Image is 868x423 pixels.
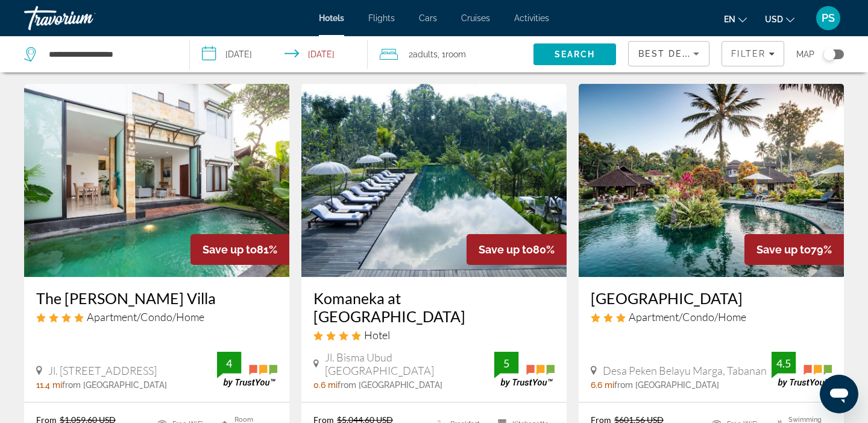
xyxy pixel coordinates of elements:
[368,13,395,23] a: Flights
[203,243,257,256] span: Save up to
[301,84,567,277] img: Komaneka at Bisma
[765,10,794,28] button: Change currency
[796,46,814,63] span: Map
[87,310,204,323] span: Apartment/Condo/Home
[413,49,438,59] span: Adults
[461,13,490,23] a: Cruises
[603,364,767,377] span: Desa Peken Belayu Marga, Tabanan
[36,310,277,323] div: 4 star Apartment
[638,46,699,61] mat-select: Sort by
[724,14,735,24] span: en
[313,289,555,325] a: Komaneka at [GEOGRAPHIC_DATA]
[772,356,796,371] div: 4.5
[217,352,277,387] img: TrustYou guest rating badge
[190,234,289,265] div: 81%
[814,49,844,60] button: Toggle map
[765,14,783,24] span: USD
[438,46,466,63] span: , 1
[638,49,701,59] span: Best Deals
[36,380,62,390] span: 11.4 mi
[364,328,390,342] span: Hotel
[533,43,616,65] button: Search
[494,352,555,387] img: TrustYou guest rating badge
[217,356,241,371] div: 4
[190,36,368,72] button: Select check in and out date
[731,49,766,59] span: Filter
[24,2,145,34] a: Travorium
[338,380,442,390] span: from [GEOGRAPHIC_DATA]
[591,289,832,307] a: [GEOGRAPHIC_DATA]
[555,49,596,59] span: Search
[48,364,157,377] span: Jl. [STREET_ADDRESS]
[419,13,437,23] a: Cars
[368,36,533,72] button: Travelers: 2 adults, 0 children
[36,289,277,307] a: The [PERSON_NAME] Villa
[48,45,171,63] input: Search hotel destination
[24,84,289,277] img: The Dewi Canggu Villa
[772,352,832,387] img: TrustYou guest rating badge
[494,356,518,371] div: 5
[756,243,811,256] span: Save up to
[62,380,167,390] span: from [GEOGRAPHIC_DATA]
[629,310,746,323] span: Apartment/Condo/Home
[614,380,719,390] span: from [GEOGRAPHIC_DATA]
[409,46,438,63] span: 2
[744,234,844,265] div: 79%
[313,380,338,390] span: 0.6 mi
[479,243,533,256] span: Save up to
[724,10,747,28] button: Change language
[591,310,832,323] div: 3 star Apartment
[445,49,466,59] span: Room
[313,328,555,342] div: 4 star Hotel
[325,351,494,377] span: Jl. Bisma Ubud [GEOGRAPHIC_DATA]
[319,13,344,23] a: Hotels
[467,234,567,265] div: 80%
[722,41,784,66] button: Filters
[820,375,858,413] iframe: Bouton de lancement de la fenêtre de messagerie
[591,380,614,390] span: 6.6 mi
[813,5,844,31] button: User Menu
[822,12,835,24] span: PS
[579,84,844,277] img: Villa Taman di Blayu
[514,13,549,23] a: Activities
